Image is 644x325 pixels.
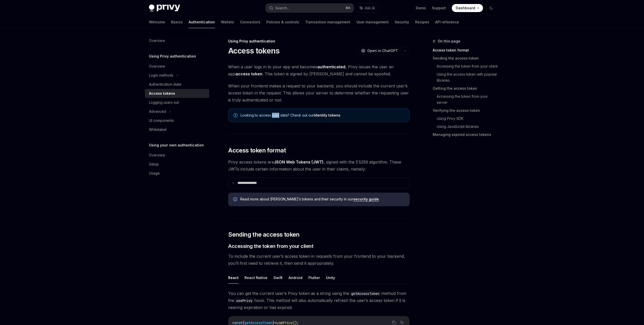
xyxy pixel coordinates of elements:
[358,46,401,55] button: Open in ChatGPT
[275,5,289,11] div: Search...
[240,197,405,202] span: Read more about [PERSON_NAME]’s tokens and their security in our .
[240,113,404,118] span: Looking to access user data? Check out our .
[433,106,499,115] a: Verifying the access token
[433,131,499,139] a: Managing expired access tokens
[356,16,389,28] a: User management
[149,99,179,105] div: Logging users out
[171,16,183,28] a: Basics
[149,118,174,124] div: UI components
[456,6,475,11] span: Dashboard
[432,6,446,11] a: Support
[228,243,313,250] span: Accessing the token from your client
[149,81,181,87] div: Authentication state
[289,272,302,284] button: Android
[314,113,340,118] a: Identity tokens
[317,64,345,69] strong: authenticated
[232,320,243,325] span: const
[273,272,283,284] button: Swift
[245,272,267,284] button: React Native
[275,320,277,325] span: =
[228,63,410,77] span: When a user logs in to your app and becomes , Privy issues the user an app . This token is signed...
[145,116,209,125] a: UI components
[416,6,426,11] a: Demo
[235,71,262,76] strong: access token
[228,231,300,239] span: Sending the access token
[149,109,166,115] div: Advanced
[243,320,245,325] span: {
[149,161,159,167] div: Setup
[437,62,499,70] a: Accessing the token from your client
[345,6,351,10] span: ⌘ K
[149,170,160,176] div: Usage
[273,320,275,325] span: }
[433,84,499,92] a: Getting the access token
[149,16,165,28] a: Welcome
[234,298,254,303] code: usePrivy
[433,46,499,54] a: Access token format
[452,4,483,12] a: Dashboard
[149,127,167,133] div: Whitelabel
[149,152,165,158] div: Overview
[415,16,429,28] a: Recipes
[149,5,180,12] img: dark logo
[433,54,499,62] a: Sending the access token
[356,4,378,13] button: Ask AI
[228,272,238,284] button: React
[145,169,209,178] a: Usage
[228,290,410,311] span: You can get the current user’s Privy token as a string using the method from the hook. This metho...
[437,115,499,123] a: Using Privy SDK
[233,197,238,202] svg: Info
[221,16,234,28] a: Wallets
[367,48,398,53] span: Open in ChatGPT
[228,46,279,55] h1: Access tokens
[149,63,165,69] div: Overview
[277,320,293,325] span: usePrivy
[149,38,165,44] div: Overview
[233,113,237,117] svg: Note
[437,92,499,106] a: Accessing the token from your server
[228,158,410,173] span: Privy access tokens are , signed with the ES256 algorithm. These JWTs include certain information...
[228,146,286,154] span: Access token format
[305,16,350,28] a: Transaction management
[274,159,324,165] a: JSON Web Tokens (JWT)
[149,53,196,59] h5: Using Privy authentication
[487,4,495,12] button: Toggle dark mode
[145,160,209,169] a: Setup
[145,98,209,107] a: Logging users out
[308,272,320,284] button: Flutter
[245,320,273,325] span: getAccessToken
[149,90,175,96] div: Access tokens
[149,72,173,78] div: Login methods
[437,70,499,84] a: Using the access token with popular libraries
[189,16,215,28] a: Authentication
[240,16,260,28] a: Connectors
[228,253,410,267] span: To include the current user’s access token in requests from your frontend to your backend, you’ll...
[293,320,299,325] span: ();
[145,80,209,89] a: Authentication state
[365,6,375,11] span: Ask AI
[145,151,209,160] a: Overview
[145,89,209,98] a: Access tokens
[145,62,209,71] a: Overview
[437,123,499,131] a: Using JavaScript libraries
[145,36,209,45] a: Overview
[266,16,299,28] a: Policies & controls
[438,38,460,44] span: On this page
[349,291,381,296] code: getAccessToken
[326,272,335,284] button: Unity
[149,142,204,148] h5: Using your own authentication
[228,82,410,103] span: When your frontend makes a request to your backend, you should include the current user’s access ...
[435,16,459,28] a: API reference
[266,4,354,13] button: Search...⌘K
[228,39,410,44] div: Using Privy authentication
[145,125,209,134] a: Whitelabel
[353,197,379,201] a: security guide
[395,16,409,28] a: Security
